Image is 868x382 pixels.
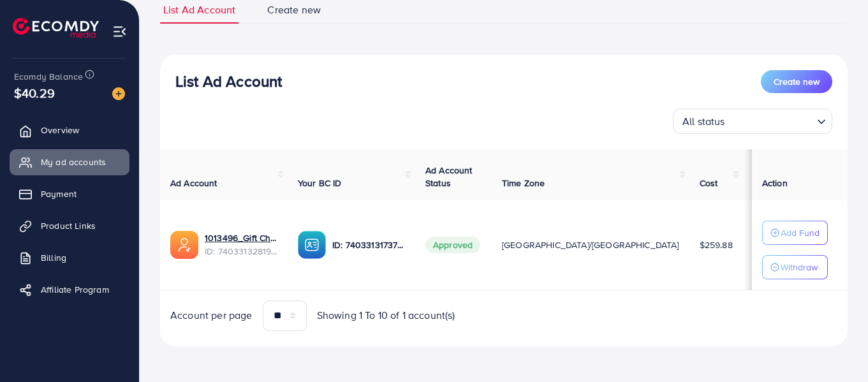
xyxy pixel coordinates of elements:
button: Create new [761,70,832,93]
a: Product Links [10,213,129,239]
span: Billing [41,251,66,264]
span: My ad accounts [41,156,106,168]
span: [GEOGRAPHIC_DATA]/[GEOGRAPHIC_DATA] [502,239,679,251]
span: Overview [41,124,79,136]
span: Product Links [41,219,96,232]
button: Add Fund [762,221,828,245]
iframe: Chat [814,325,858,372]
span: Action [762,177,788,189]
input: Search for option [729,110,812,131]
span: Create new [267,3,321,17]
a: My ad accounts [10,149,129,175]
div: Search for option [673,108,832,134]
span: Payment [41,187,77,200]
span: Create new [774,75,820,88]
span: Cost [700,177,718,189]
p: Withdraw [781,260,818,275]
span: List Ad Account [163,3,235,17]
span: Showing 1 To 10 of 1 account(s) [317,308,455,323]
img: image [112,87,125,100]
a: Billing [10,245,129,270]
img: ic-ba-acc.ded83a64.svg [298,231,326,259]
span: Account per page [170,308,253,323]
a: Overview [10,117,129,143]
span: Ad Account Status [425,164,473,189]
button: Withdraw [762,255,828,279]
img: ic-ads-acc.e4c84228.svg [170,231,198,259]
a: Payment [10,181,129,207]
div: <span class='underline'>1013496_Gift Charm_1723718211738</span></br>7403313281999568912 [205,231,277,258]
span: Your BC ID [298,177,342,189]
span: ID: 7403313281999568912 [205,245,277,258]
a: Affiliate Program [10,277,129,302]
p: Add Fund [781,225,820,240]
p: ID: 7403313173782102032 [332,237,405,253]
h3: List Ad Account [175,72,282,91]
span: Time Zone [502,177,545,189]
span: $40.29 [14,84,55,102]
img: logo [13,18,99,38]
img: menu [112,24,127,39]
span: Ecomdy Balance [14,70,83,83]
span: Affiliate Program [41,283,109,296]
a: 1013496_Gift Charm_1723718211738 [205,231,277,244]
span: $259.88 [700,239,733,251]
span: Ad Account [170,177,217,189]
span: Approved [425,237,480,253]
span: All status [680,112,728,131]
